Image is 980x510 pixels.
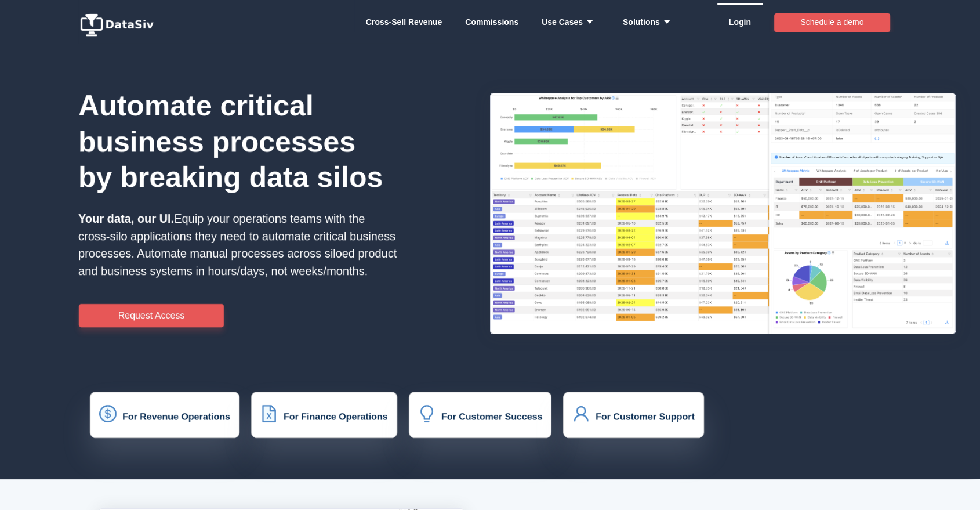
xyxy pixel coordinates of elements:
[99,413,230,422] a: icon: dollarFor Revenue Operations
[260,413,388,422] a: icon: file-excelFor Finance Operations
[418,413,542,422] a: icon: bulbFor Customer Success
[563,392,704,438] button: icon: userFor Customer Support
[78,88,397,196] h1: Automate critical business processes by breaking data silos
[774,13,890,32] button: Schedule a demo
[78,212,397,277] span: Equip your operations teams with the cross-silo applications they need to automate critical busin...
[623,17,677,27] strong: Solutions
[79,304,224,327] button: Request Access
[409,392,551,438] button: icon: bulbFor Customer Success
[78,13,159,37] img: logo
[490,93,956,334] img: HxQKbKb.png
[729,5,751,39] a: Login
[366,5,442,39] a: Whitespace
[572,413,695,422] a: icon: userFor Customer Support
[78,212,174,225] strong: Your data, our UI.
[90,392,239,438] button: icon: dollarFor Revenue Operations
[660,18,671,26] i: icon: caret-down
[251,392,397,438] button: icon: file-excelFor Finance Operations
[583,18,594,26] i: icon: caret-down
[465,5,518,39] a: Commissions
[542,17,600,27] strong: Use Cases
